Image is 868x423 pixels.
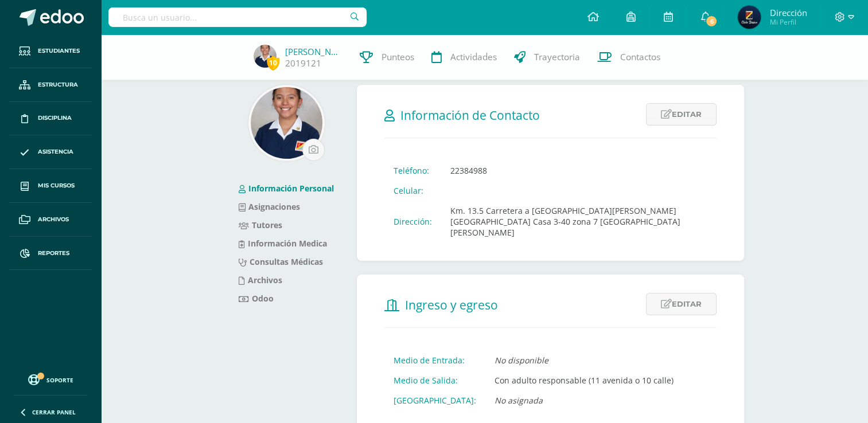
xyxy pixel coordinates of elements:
td: Medio de Entrada: [384,350,485,370]
span: Contactos [620,51,660,63]
span: Dirección [769,7,807,18]
a: Consultas Médicas [239,256,323,267]
td: Dirección: [384,201,441,242]
span: Cerrar panel [32,408,76,416]
span: Disciplina [38,113,72,123]
td: Teléfono: [384,160,441,181]
a: Editar [646,103,717,126]
a: Estudiantes [9,34,92,68]
a: Trayectoria [505,34,589,80]
span: Trayectoria [534,51,580,63]
td: 22384988 [441,160,717,181]
span: Mis cursos [38,181,75,190]
a: Editar [646,293,717,315]
a: Estructura [9,68,92,102]
td: Con adulto responsable (11 avenida o 10 calle) [485,370,683,390]
a: Soporte [14,371,87,387]
span: Actividades [450,51,497,63]
span: Información de Contacto [400,107,540,123]
td: [GEOGRAPHIC_DATA]: [384,390,485,410]
span: Ingreso y egreso [405,297,498,313]
span: Archivos [38,215,69,224]
i: No disponible [495,355,548,366]
img: 0fb4cf2d5a8caa7c209baa70152fd11e.png [738,6,761,29]
a: Odoo [239,293,274,304]
a: Contactos [589,34,669,80]
a: Tutores [239,220,282,230]
a: Archivos [9,203,92,237]
input: Busca un usuario... [108,7,367,27]
a: Punteos [351,34,423,80]
a: Reportes [9,237,92,271]
a: [PERSON_NAME] [285,46,342,57]
span: 10 [267,56,279,70]
img: e7e47a09bce75591852fb6af1dda4278.png [251,87,322,159]
a: Actividades [423,34,505,80]
a: Información Medica [239,238,327,249]
i: No asignada [495,395,543,406]
a: 2019121 [285,57,321,69]
span: 6 [705,15,718,28]
a: Información Personal [239,183,334,194]
td: Celular: [384,181,441,201]
span: Punteos [382,51,414,63]
span: Mi Perfil [769,17,807,27]
span: Asistencia [38,147,73,156]
td: Km. 13.5 Carretera a [GEOGRAPHIC_DATA][PERSON_NAME][GEOGRAPHIC_DATA] Casa 3-40 zona 7 [GEOGRAPHIC... [441,201,717,242]
a: Disciplina [9,102,92,136]
a: Asistencia [9,135,92,169]
img: 18fef993511fc3b6d89ef6bf01760698.png [254,45,277,68]
span: Soporte [46,376,73,384]
span: Reportes [38,249,69,258]
a: Mis cursos [9,169,92,203]
a: Archivos [239,275,282,285]
td: Medio de Salida: [384,370,485,390]
span: Estructura [38,80,78,89]
a: Asignaciones [239,201,300,212]
span: Estudiantes [38,46,80,56]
